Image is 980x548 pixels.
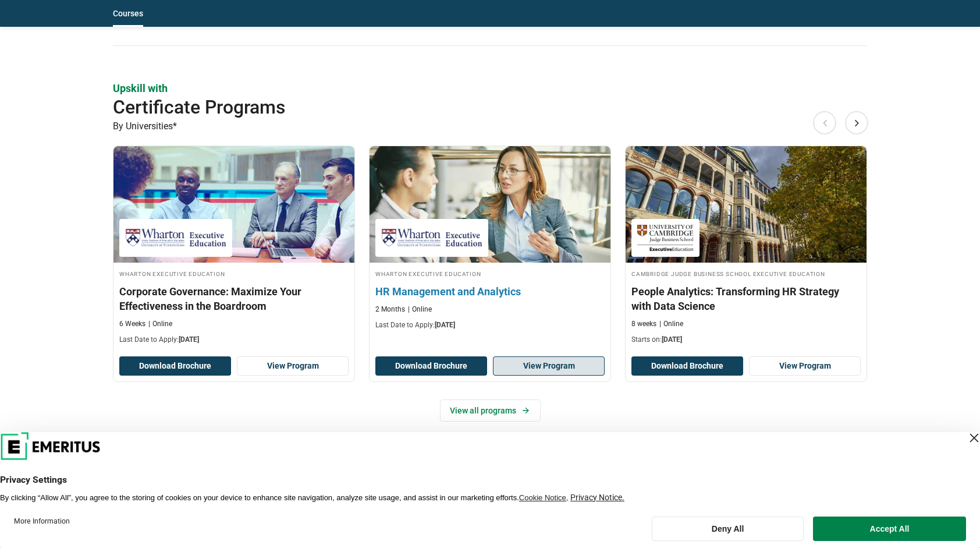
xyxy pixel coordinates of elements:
img: Wharton Executive Education [125,225,226,251]
h3: HR Management and Analytics [375,284,605,299]
p: By Universities* [113,119,867,134]
a: Data Science and Analytics Course by Cambridge Judge Business School Executive Education - Septem... [626,146,867,351]
a: View Program [493,356,605,376]
h2: Certificate Programs [113,96,791,119]
p: 6 Weeks [119,319,145,329]
button: Previous [813,111,836,135]
h4: Wharton Executive Education [119,268,349,278]
h3: Corporate Governance: Maximize Your Effectiveness in the Boardroom [119,284,349,313]
button: Download Brochure [119,356,231,376]
img: Corporate Governance: Maximize Your Effectiveness in the Boardroom | Online Business Management C... [113,146,354,263]
button: Download Brochure [375,356,487,376]
p: Upskill with [113,81,867,96]
h4: Wharton Executive Education [375,268,605,278]
span: [DATE] [179,335,199,344]
p: Online [659,319,683,329]
img: HR Management and Analytics | Online Human Resources Course [357,140,622,268]
button: Download Brochure [631,356,743,376]
img: People Analytics: Transforming HR Strategy with Data Science | Online Data Science and Analytics ... [626,146,867,263]
button: Next [845,111,868,135]
p: Online [148,319,172,329]
p: Online [408,305,432,314]
a: View Program [749,356,861,376]
span: [DATE] [662,335,682,344]
img: Cambridge Judge Business School Executive Education [637,225,694,251]
p: Starts on: [631,335,861,345]
img: Wharton Executive Education [381,225,482,251]
a: View Program [237,356,349,376]
p: 8 weeks [631,319,656,329]
h3: People Analytics: Transforming HR Strategy with Data Science [631,284,861,313]
a: Human Resources Course by Wharton Executive Education - August 28, 2025 Wharton Executive Educati... [370,146,610,336]
p: 2 Months [375,305,405,314]
a: View all programs [440,399,541,422]
span: [DATE] [435,321,455,329]
h4: Cambridge Judge Business School Executive Education [631,268,861,278]
a: Business Management Course by Wharton Executive Education - August 28, 2025 Wharton Executive Edu... [113,146,354,351]
p: Last Date to Apply: [119,335,349,345]
p: Last Date to Apply: [375,320,605,330]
